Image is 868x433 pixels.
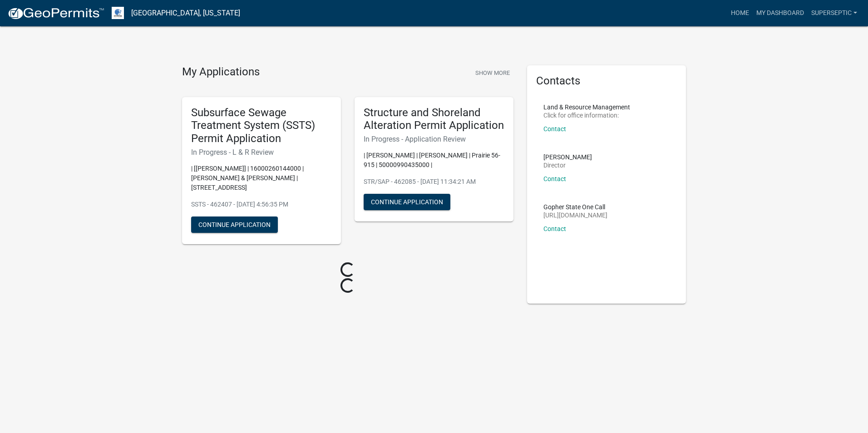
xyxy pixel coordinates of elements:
button: Continue Application [191,216,278,233]
p: | [PERSON_NAME] | [PERSON_NAME] | Prairie 56-915 | 50000990435000 | [364,151,504,170]
p: | [[PERSON_NAME]] | 16000260144000 | [PERSON_NAME] & [PERSON_NAME] | [STREET_ADDRESS] [191,164,332,192]
button: Continue Application [364,194,450,210]
p: SSTS - 462407 - [DATE] 4:56:35 PM [191,200,332,209]
a: SuperSeptic [808,5,861,22]
h6: In Progress - Application Review [364,135,504,143]
h6: In Progress - L & R Review [191,148,332,157]
img: Otter Tail County, Minnesota [112,7,124,19]
h5: Subsurface Sewage Treatment System (SSTS) Permit Application [191,106,332,145]
a: Home [727,5,753,22]
p: STR/SAP - 462085 - [DATE] 11:34:21 AM [364,177,504,187]
h5: Structure and Shoreland Alteration Permit Application [364,106,504,133]
h4: My Applications [182,65,260,79]
p: [PERSON_NAME] [543,154,592,160]
a: My Dashboard [753,5,808,22]
p: Director [543,162,592,168]
a: Contact [543,225,566,232]
a: Contact [543,175,566,182]
p: [URL][DOMAIN_NAME] [543,212,607,218]
a: Contact [543,125,566,133]
p: Gopher State One Call [543,204,607,210]
h5: Contacts [536,74,677,88]
p: Click for office information: [543,112,630,118]
button: Show More [472,65,513,80]
p: Land & Resource Management [543,104,630,110]
a: [GEOGRAPHIC_DATA], [US_STATE] [131,5,240,21]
